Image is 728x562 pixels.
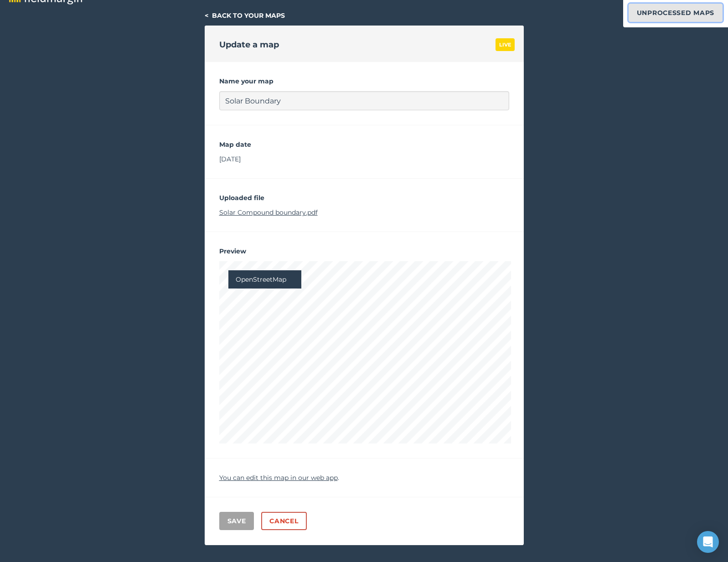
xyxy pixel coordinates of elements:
p: Map date [219,140,509,149]
label: Name your map [219,77,509,86]
div: LIVE [496,38,515,51]
div: Open Intercom Messenger [697,531,719,553]
button: Save [219,512,254,530]
a: Cancel [261,512,306,530]
a: Unprocessed Maps [629,4,723,22]
p: Uploaded file [219,193,509,202]
p: Preview [219,247,509,256]
h2: Update a map [219,38,279,51]
div: OpenStreetMap [228,270,301,289]
p: [DATE] [219,155,509,164]
a: Solar Compound boundary.pdf [219,208,318,217]
div: . [205,459,524,497]
a: You can edit this map in our web app [219,474,338,482]
a: < Back to your maps [205,11,285,20]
